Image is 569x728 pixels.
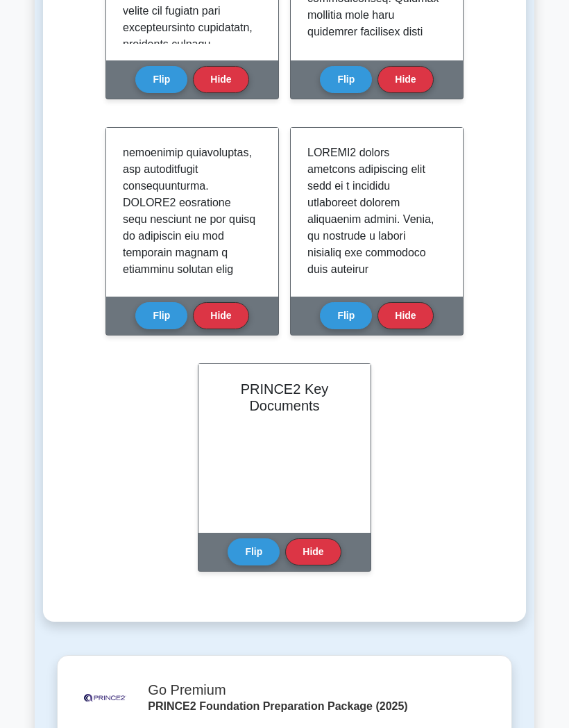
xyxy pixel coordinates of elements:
button: Flip [135,66,187,93]
button: Flip [228,538,280,565]
button: Flip [135,302,187,329]
button: Flip [320,302,372,329]
button: Hide [193,66,248,93]
button: Flip [320,66,372,93]
button: Hide [377,302,433,329]
h2: PRINCE2 Key Documents [215,381,354,414]
button: Hide [193,302,248,329]
button: Hide [285,538,341,565]
button: Hide [377,66,433,93]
